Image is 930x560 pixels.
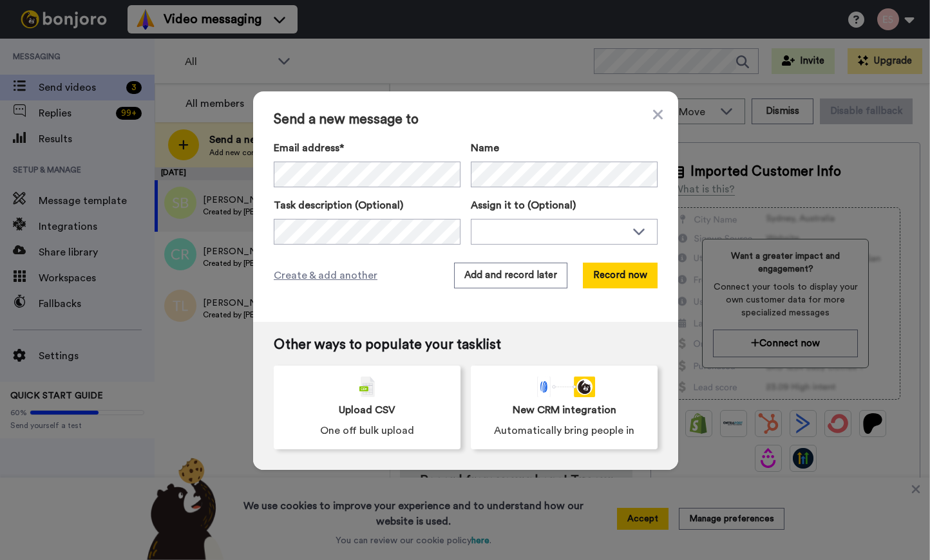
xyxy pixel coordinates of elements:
[454,263,567,288] button: Add and record later
[471,140,499,156] span: Name
[494,423,634,438] span: Automatically bring people in
[513,402,616,418] span: New CRM integration
[320,423,414,438] span: One off bulk upload
[274,268,377,283] span: Create & add another
[274,112,658,127] span: Send a new message to
[359,377,375,397] img: csv-grey.png
[339,402,395,418] span: Upload CSV
[274,198,460,213] label: Task description (Optional)
[583,263,658,288] button: Record now
[274,140,460,156] label: Email address*
[533,377,595,397] div: animation
[471,198,658,213] label: Assign it to (Optional)
[274,337,658,353] span: Other ways to populate your tasklist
